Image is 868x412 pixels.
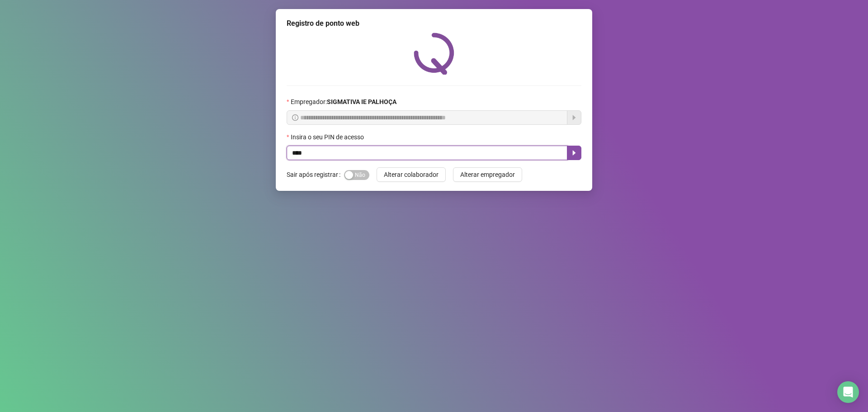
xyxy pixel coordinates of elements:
span: info-circle [292,114,298,121]
span: caret-right [571,149,578,156]
button: Alterar empregador [453,167,522,182]
label: Insira o seu PIN de acesso [287,132,370,142]
div: Open Intercom Messenger [837,381,859,403]
span: Alterar empregador [460,170,515,180]
button: Alterar colaborador [377,167,446,182]
img: QRPoint [414,33,454,75]
span: Empregador : [291,97,396,107]
strong: SIGMATIVA IE PALHOÇA [327,98,396,105]
span: Alterar colaborador [384,170,439,180]
label: Sair após registrar [287,167,344,182]
div: Registro de ponto web [287,18,581,29]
